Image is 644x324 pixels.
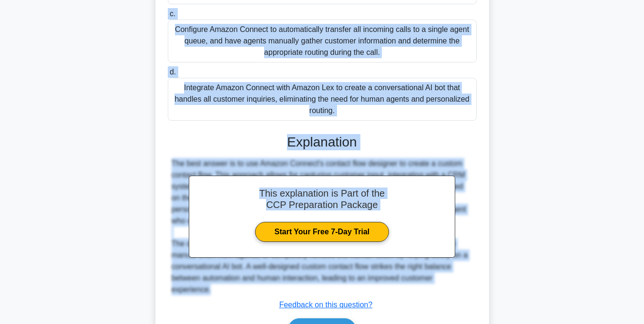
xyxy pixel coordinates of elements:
a: Feedback on this question? [279,301,373,309]
div: Integrate Amazon Connect with Amazon Lex to create a conversational AI bot that handles all custo... [168,78,477,121]
a: Start Your Free 7-Day Trial [255,222,389,242]
span: d. [170,68,176,76]
div: Configure Amazon Connect to automatically transfer all incoming calls to a single agent queue, an... [168,20,477,63]
span: c. [170,10,175,18]
h3: Explanation [174,134,471,150]
div: The best answer is to use Amazon Connect's contact flow designer to create a custom contact flow.... [172,158,473,295]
